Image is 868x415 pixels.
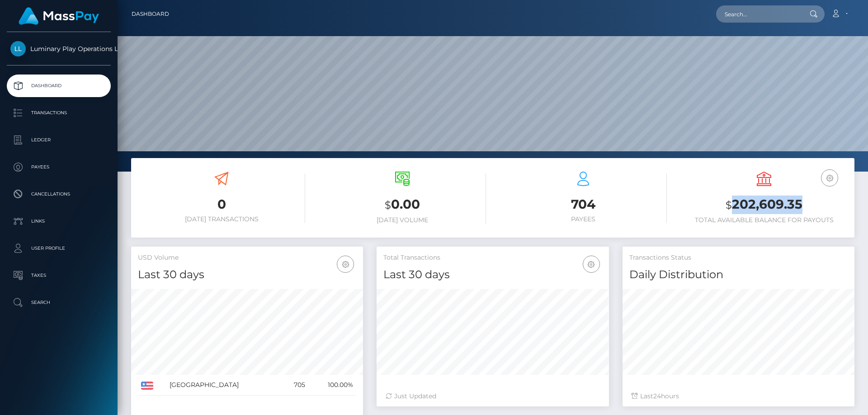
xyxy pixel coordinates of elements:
[7,291,111,314] a: Search
[141,382,153,390] img: US.png
[653,392,661,400] span: 24
[500,196,667,213] h3: 704
[383,267,602,283] h4: Last 30 days
[383,253,602,262] h5: Total Transactions
[166,375,282,396] td: [GEOGRAPHIC_DATA]
[386,392,599,401] div: Just Updated
[629,267,848,283] h4: Daily Distribution
[319,196,486,214] h3: 0.00
[10,79,107,93] p: Dashboard
[7,210,111,233] a: Links
[10,133,107,147] p: Ledger
[138,215,305,223] h6: [DATE] Transactions
[10,296,107,309] p: Search
[680,196,848,214] h3: 202,609.35
[138,196,305,213] h3: 0
[632,392,845,401] div: Last hours
[7,129,111,151] a: Ledger
[138,267,356,283] h4: Last 30 days
[500,215,667,223] h6: Payees
[10,214,107,228] p: Links
[10,160,107,174] p: Payees
[281,375,308,396] td: 705
[629,253,848,262] h5: Transactions Status
[680,216,848,224] h6: Total Available Balance for Payouts
[10,187,107,201] p: Cancellations
[7,156,111,178] a: Payees
[138,253,356,262] h5: USD Volume
[726,199,732,211] small: $
[10,106,107,120] p: Transactions
[10,41,26,56] img: Luminary Play Operations Limited
[7,264,111,287] a: Taxes
[308,375,357,396] td: 100.00%
[19,7,99,25] img: MassPay Logo
[385,199,391,211] small: $
[10,269,107,282] p: Taxes
[319,216,486,224] h6: [DATE] Volume
[132,5,169,23] a: Dashboard
[7,45,111,53] span: Luminary Play Operations Limited
[7,75,111,97] a: Dashboard
[10,242,107,255] p: User Profile
[7,237,111,260] a: User Profile
[7,183,111,205] a: Cancellations
[716,5,801,23] input: Search...
[7,102,111,124] a: Transactions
